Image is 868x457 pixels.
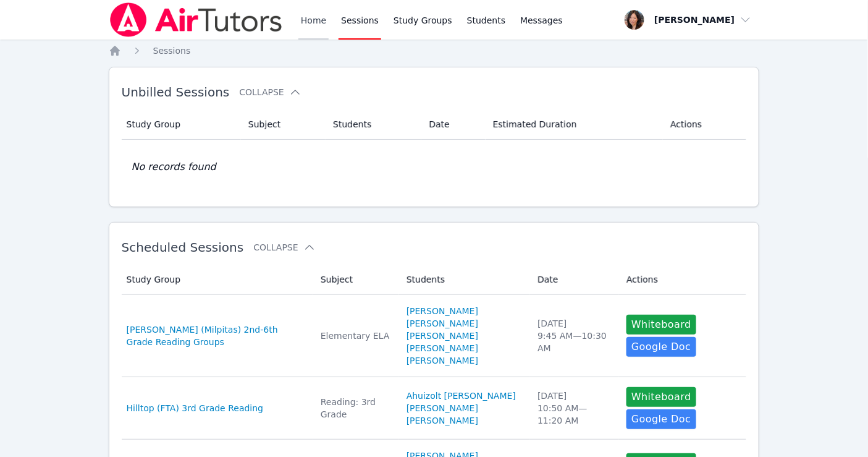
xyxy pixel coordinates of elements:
a: [PERSON_NAME] [407,414,478,427]
span: Scheduled Sessions [122,240,244,255]
tr: [PERSON_NAME] (Milpitas) 2nd-6th Grade Reading GroupsElementary ELA[PERSON_NAME][PERSON_NAME][PER... [122,295,747,377]
a: Google Doc [626,409,696,429]
a: [PERSON_NAME] [407,305,478,317]
button: Whiteboard [626,315,696,335]
a: [PERSON_NAME] (Milpitas) 2nd-6th Grade Reading Groups [127,323,306,348]
th: Actions [619,265,746,295]
span: Messages [520,14,563,27]
div: Elementary ELA [321,330,392,342]
th: Date [530,265,619,295]
th: Subject [241,109,326,140]
div: Reading: 3rd Grade [321,396,392,421]
a: [PERSON_NAME] [407,354,478,367]
a: Sessions [153,45,191,57]
a: [PERSON_NAME] [407,317,478,330]
th: Date [421,109,485,140]
div: [DATE] 10:50 AM — 11:20 AM [537,390,612,427]
th: Study Group [122,265,313,295]
nav: Breadcrumb [109,45,760,57]
span: Sessions [153,46,191,56]
th: Subject [313,265,399,295]
a: [PERSON_NAME] [407,330,478,342]
th: Students [326,109,421,140]
button: Whiteboard [626,387,696,407]
a: [PERSON_NAME] [407,342,478,354]
a: Google Doc [626,337,696,357]
div: [DATE] 9:45 AM — 10:30 AM [537,317,612,354]
tr: Hilltop (FTA) 3rd Grade ReadingReading: 3rd GradeAhuizolt [PERSON_NAME][PERSON_NAME][PERSON_NAME]... [122,377,747,440]
button: Collapse [239,86,301,98]
td: No records found [122,140,747,194]
a: Hilltop (FTA) 3rd Grade Reading [127,402,264,414]
th: Actions [663,109,746,140]
th: Study Group [122,109,241,140]
th: Students [399,265,530,295]
a: Ahuizolt [PERSON_NAME] [407,390,516,402]
a: [PERSON_NAME] [407,402,478,414]
th: Estimated Duration [486,109,664,140]
img: Air Tutors [109,2,284,37]
span: Unbilled Sessions [122,85,230,100]
button: Collapse [253,241,315,254]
